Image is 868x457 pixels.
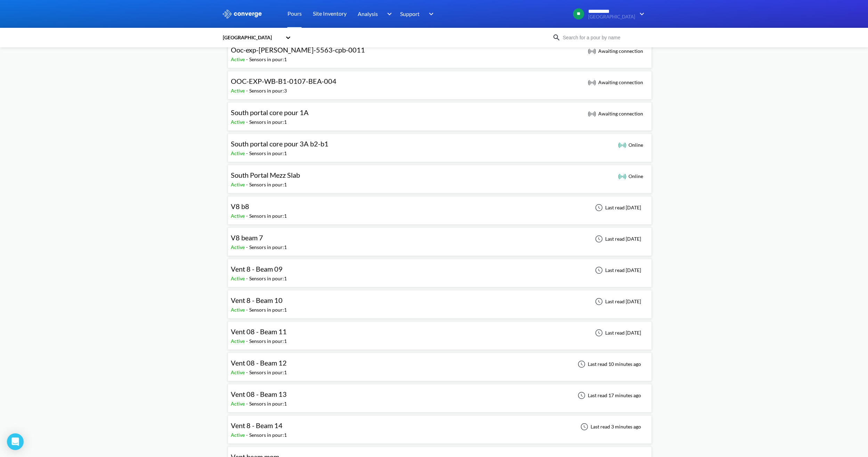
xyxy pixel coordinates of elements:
div: Last read [DATE] [591,297,643,306]
div: Awaiting connection [588,47,643,55]
span: South portal core pour 1A [231,108,309,117]
a: Vent 8 - Beam 10Active-Sensors in pour:1Last read [DATE] [228,298,652,304]
img: icon-search.svg [552,33,561,42]
span: Analysis [358,9,378,18]
img: awaiting_connection_icon.svg [588,47,596,55]
a: Vent 8 - Beam 14Active-Sensors in pour:1Last read 3 minutes ago [228,423,652,429]
span: Active [231,150,246,156]
span: [GEOGRAPHIC_DATA] [588,14,635,19]
img: online_icon.svg [618,172,626,181]
span: Vent 8 - Beam 14 [231,421,283,430]
div: Sensors in pour: 1 [249,56,287,63]
span: - [246,213,249,219]
span: - [246,244,249,250]
span: Vent 08 - Beam 13 [231,390,287,398]
span: Vent 08 - Beam 11 [231,327,287,336]
span: Active [231,307,246,313]
img: downArrow.svg [382,10,394,18]
div: Sensors in pour: 1 [249,275,287,282]
span: Active [231,213,246,219]
div: Sensors in pour: 1 [249,118,287,126]
div: Sensors in pour: 1 [249,181,287,189]
span: Active [231,275,246,281]
span: Ooc-exp-[PERSON_NAME]-5563-cpb-0011 [231,46,365,54]
div: Sensors in pour: 1 [249,243,287,251]
span: Active [231,56,246,62]
div: Sensors in pour: 1 [249,369,287,376]
span: - [246,119,249,125]
div: Online [618,141,643,149]
div: Last read [DATE] [591,235,643,243]
span: Vent 8 - Beam 10 [231,296,283,304]
span: Active [231,432,246,438]
div: Sensors in pour: 1 [249,400,287,408]
div: Awaiting connection [588,78,643,87]
div: Last read 10 minutes ago [574,360,643,368]
span: - [246,56,249,62]
span: Active [231,338,246,344]
a: Vent 08 - Beam 13Active-Sensors in pour:1Last read 17 minutes ago [228,392,652,398]
span: V8 b8 [231,202,249,210]
img: awaiting_connection_icon.svg [588,110,596,118]
span: South Portal Mezz Slab [231,171,300,179]
div: Sensors in pour: 3 [249,87,287,95]
span: - [246,88,249,94]
div: Last read [DATE] [591,329,643,337]
span: - [246,275,249,281]
span: South portal core pour 3A b2-b1 [231,139,328,148]
a: V8 beam 7Active-Sensors in pour:1Last read [DATE] [228,235,652,241]
div: Sensors in pour: 1 [249,150,287,157]
span: - [246,401,249,407]
a: Vent 08 - Beam 12Active-Sensors in pour:1Last read 10 minutes ago [228,361,652,367]
a: V8 b8Active-Sensors in pour:1Last read [DATE] [228,204,652,210]
div: Last read [DATE] [591,203,643,212]
a: Vent 08 - Beam 11Active-Sensors in pour:1Last read [DATE] [228,329,652,335]
a: OOC-EXP-WB-B1-0107-BEA-004Active-Sensors in pour:3 Awaiting connection [228,79,652,85]
a: South Portal Mezz SlabActive-Sensors in pour:1 Online [228,173,652,179]
img: downArrow.svg [635,10,646,18]
div: Last read 17 minutes ago [574,391,643,400]
a: Vent 8 - Beam 09Active-Sensors in pour:1Last read [DATE] [228,267,652,273]
div: Awaiting connection [588,110,643,118]
span: V8 beam 7 [231,233,263,242]
a: South portal core pour 1AActive-Sensors in pour:1 Awaiting connection [228,110,652,116]
span: - [246,432,249,438]
span: Vent 8 - Beam 09 [231,265,283,273]
img: logo_ewhite.svg [222,9,262,18]
span: - [246,369,249,375]
div: [GEOGRAPHIC_DATA] [222,34,282,41]
div: Sensors in pour: 1 [249,306,287,314]
a: South portal core pour 3A b2-b1Active-Sensors in pour:1 Online [228,142,652,147]
span: Active [231,369,246,375]
span: - [246,182,249,187]
span: - [246,307,249,313]
img: online_icon.svg [618,141,626,149]
span: Vent 08 - Beam 12 [231,359,287,367]
span: - [246,338,249,344]
div: Online [618,172,643,181]
span: Active [231,88,246,94]
span: Active [231,401,246,407]
div: Sensors in pour: 1 [249,431,287,439]
div: Sensors in pour: 1 [249,337,287,345]
span: Active [231,244,246,250]
span: Active [231,182,246,187]
div: Last read [DATE] [591,266,643,274]
div: Last read 3 minutes ago [577,423,643,431]
div: Open Intercom Messenger [7,433,24,450]
span: - [246,150,249,156]
a: Ooc-exp-[PERSON_NAME]-5563-cpb-0011Active-Sensors in pour:1 Awaiting connection [228,48,652,54]
div: Sensors in pour: 1 [249,212,287,220]
span: OOC-EXP-WB-B1-0107-BEA-004 [231,77,336,85]
img: awaiting_connection_icon.svg [588,78,596,87]
img: downArrow.svg [424,10,436,18]
span: Support [400,9,420,18]
span: Active [231,119,246,125]
input: Search for a pour by name [561,34,645,41]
